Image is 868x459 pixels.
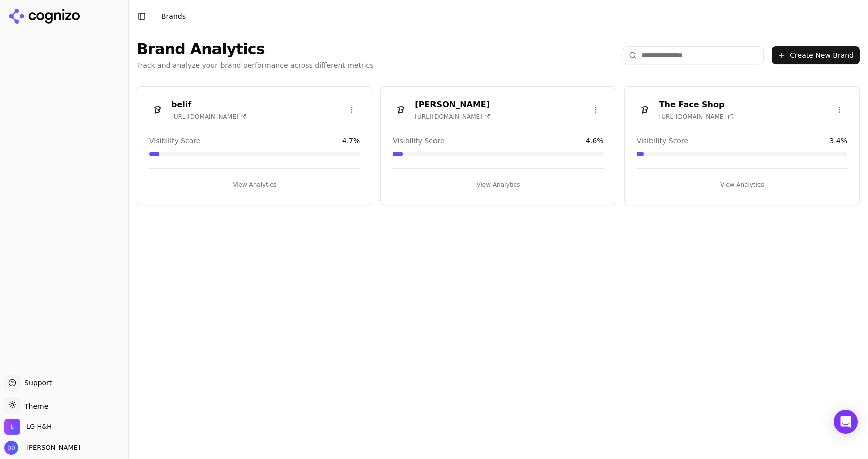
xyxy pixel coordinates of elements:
span: [URL][DOMAIN_NAME] [171,113,246,121]
button: Open user button [4,441,80,455]
span: [URL][DOMAIN_NAME] [659,113,734,121]
button: View Analytics [149,177,360,193]
button: Create New Brand [772,46,860,64]
h3: belif [171,99,246,111]
nav: breadcrumb [161,11,186,21]
h1: Brand Analytics [137,40,374,58]
img: belif [149,102,165,118]
span: [PERSON_NAME] [22,443,80,452]
img: The Face Shop [637,102,653,118]
span: Visibility Score [637,136,688,146]
span: Visibility Score [149,136,200,146]
span: 4.7 % [342,136,360,146]
p: Track and analyze your brand performance across different metrics [137,60,374,70]
h3: [PERSON_NAME] [415,99,490,111]
h3: The Face Shop [659,99,734,111]
span: Visibility Score [393,136,444,146]
div: Open Intercom Messenger [834,410,858,434]
span: LG H&H [26,422,52,431]
button: View Analytics [393,177,603,193]
span: 4.6 % [586,136,604,146]
span: Support [20,378,52,388]
span: Theme [20,402,48,410]
span: [URL][DOMAIN_NAME] [415,113,490,121]
button: Open organization switcher [4,419,52,435]
span: 3.4 % [829,136,847,146]
span: Brands [161,12,186,20]
img: Dmitry Dobrenko [4,441,18,455]
img: Dr. Groot [393,102,409,118]
img: LG H&H [4,419,20,435]
button: View Analytics [637,177,847,193]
